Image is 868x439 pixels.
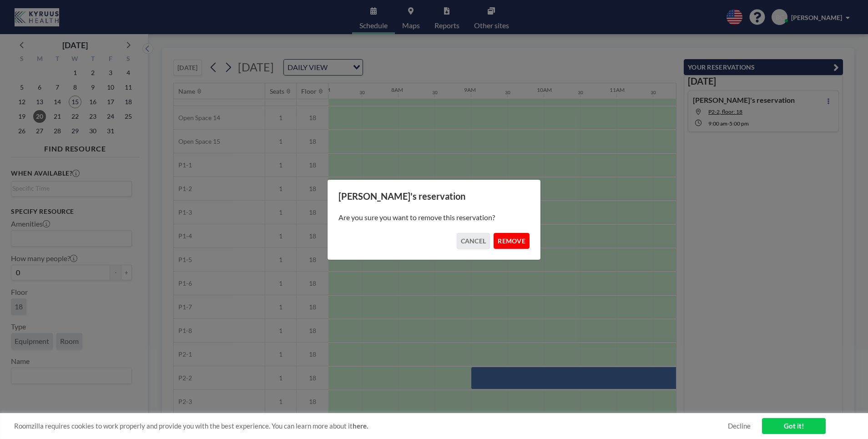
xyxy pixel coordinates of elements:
button: REMOVE [494,233,530,249]
a: Got it! [762,418,826,434]
a: Decline [728,422,751,430]
p: Are you sure you want to remove this reservation? [338,213,530,222]
h3: [PERSON_NAME]'s reservation [338,191,530,202]
button: CANCEL [457,233,490,249]
span: Roomzilla requires cookies to work properly and provide you with the best experience. You can lea... [14,422,728,430]
a: here. [353,422,368,430]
